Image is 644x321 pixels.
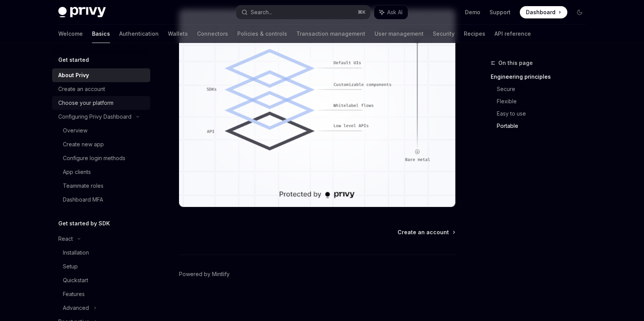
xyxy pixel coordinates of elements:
button: Toggle dark mode [573,6,586,18]
a: Policies & controls [237,25,287,43]
a: Secure [497,83,592,95]
a: Installation [52,246,150,260]
div: Search... [251,8,272,17]
div: Installation [63,248,89,257]
a: Create an account [398,228,455,236]
a: Quickstart [52,273,150,287]
a: Overview [52,124,150,137]
div: Choose your platform [58,98,113,108]
div: Overview [63,126,87,135]
a: Easy to use [497,108,592,120]
div: Quickstart [63,276,88,285]
a: API reference [495,25,531,43]
a: Transaction management [296,25,365,43]
div: Advanced [63,303,89,313]
a: Security [433,25,455,43]
a: Authentication [119,25,159,43]
a: User management [375,25,424,43]
a: Welcome [58,25,83,43]
a: Create new app [52,137,150,151]
a: Dashboard [520,6,567,18]
div: React [58,234,73,243]
div: Configure login methods [63,154,125,163]
a: About Privy [52,68,150,82]
a: Support [490,8,511,16]
a: Configure login methods [52,151,150,165]
a: Demo [465,8,480,16]
a: App clients [52,165,150,179]
div: About Privy [58,71,89,80]
h5: Get started [58,55,89,65]
a: Dashboard MFA [52,193,150,207]
div: Create an account [58,84,105,94]
a: Portable [497,120,592,132]
a: Choose your platform [52,96,150,110]
img: dark logo [58,7,106,18]
div: Create new app [63,140,104,149]
div: App clients [63,167,91,177]
div: Configuring Privy Dashboard [58,112,131,121]
img: images/Customization.png [179,9,455,207]
span: Dashboard [526,8,555,16]
span: Create an account [398,228,449,236]
div: Dashboard MFA [63,195,103,204]
button: Search...⌘K [236,5,370,19]
span: On this page [498,58,533,68]
a: Basics [92,25,110,43]
a: Powered by Mintlify [179,270,230,278]
a: Engineering principles [491,71,592,83]
a: Teammate roles [52,179,150,193]
a: Connectors [197,25,228,43]
h5: Get started by SDK [58,219,110,228]
div: Teammate roles [63,181,103,190]
a: Flexible [497,95,592,108]
a: Recipes [464,25,485,43]
div: Features [63,290,85,299]
div: Setup [63,262,78,271]
a: Wallets [168,25,188,43]
span: Ask AI [387,8,402,16]
a: Create an account [52,82,150,96]
button: Ask AI [374,5,408,19]
span: ⌘ K [358,9,366,15]
a: Setup [52,260,150,273]
a: Features [52,287,150,301]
